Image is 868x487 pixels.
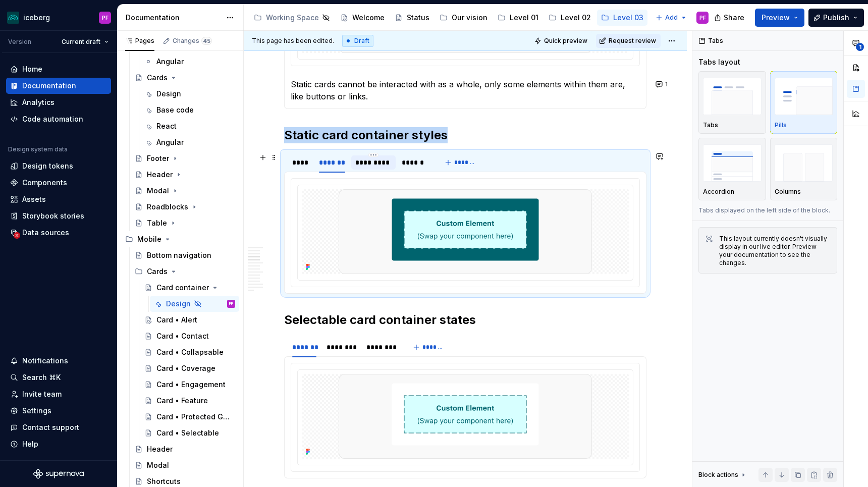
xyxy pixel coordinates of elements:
div: PF [699,14,706,22]
div: Card • Contact [156,331,209,341]
div: Help [22,439,38,449]
div: Documentation [22,81,76,91]
button: placeholderAccordion [698,138,766,200]
a: Card • Engagement [140,376,239,393]
button: icebergPF [2,7,115,28]
div: Analytics [22,97,55,107]
img: placeholder [775,78,833,115]
div: Card • Feature [156,396,208,406]
a: Header [131,167,239,183]
div: Angular [156,57,184,67]
div: Header [147,170,173,180]
a: Cards [131,70,239,86]
div: Pages [125,37,154,45]
div: Contact support [22,422,79,432]
a: UX patterns [649,10,711,26]
a: Status [391,10,433,26]
div: Tabs layout [698,57,740,67]
a: Data sources [6,225,111,241]
a: Level 03 [597,10,647,26]
div: Base code [156,105,194,115]
div: Documentation [126,13,221,23]
div: Card • Alert [156,315,197,325]
div: Design tokens [22,161,73,171]
button: Notifications [6,353,111,369]
p: Static cards cannot be interacted with as a whole, only some elements within them are, like butto... [291,78,640,102]
div: iceberg [23,13,50,23]
div: Working Space [266,13,319,23]
img: placeholder [703,78,762,115]
a: Angular [140,134,239,150]
div: This layout currently doesn't visually display in our live editor. Preview your documentation to ... [719,235,831,267]
div: Home [22,64,42,74]
a: Components [6,175,111,191]
div: Cards [131,263,239,280]
div: Search ⌘K [22,372,61,383]
div: Storybook stories [22,211,84,221]
img: 418c6d47-6da6-4103-8b13-b5999f8989a1.png [7,12,19,24]
button: placeholderTabs [698,71,766,134]
a: Modal [131,457,239,473]
p: Pills [775,121,787,129]
div: Card • Engagement [156,380,226,390]
button: 1 [653,77,672,91]
div: Level 02 [561,13,591,23]
p: Tabs [703,121,718,129]
div: Card • Protected Good [156,412,233,422]
p: Accordion [703,188,734,196]
div: PF [102,14,108,22]
a: Settings [6,403,111,419]
div: Design [166,299,191,309]
a: Card • Contact [140,328,239,344]
a: Home [6,61,111,77]
a: Card • Protected Good [140,409,239,425]
img: placeholder [775,144,833,181]
h2: Selectable card container states [284,312,646,328]
button: placeholderColumns [770,138,838,200]
button: Publish [808,9,864,27]
a: Design tokens [6,158,111,174]
button: Search ⌘K [6,369,111,386]
button: Help [6,436,111,452]
div: Header [147,444,173,454]
a: Level 01 [494,10,542,26]
a: Modal [131,183,239,199]
a: Angular [140,53,239,70]
button: Current draft [57,35,113,49]
span: 1 [665,80,668,88]
a: Card • Selectable [140,425,239,441]
button: Request review [596,34,661,48]
a: Footer [131,150,239,167]
div: Modal [147,186,169,196]
span: Quick preview [544,37,587,45]
p: Columns [775,188,801,196]
div: Components [22,178,67,188]
div: Version [8,38,31,46]
a: Roadblocks [131,199,239,215]
div: Notifications [22,356,68,366]
div: Level 03 [613,13,643,23]
div: Roadblocks [147,202,188,212]
div: Welcome [352,13,385,23]
a: Header [131,441,239,457]
div: Bottom navigation [147,250,211,260]
span: Add [665,14,678,22]
button: Quick preview [531,34,592,48]
span: Share [724,13,744,23]
div: Angular [156,137,184,147]
a: Welcome [336,10,389,26]
a: Assets [6,191,111,207]
div: Footer [147,153,169,164]
div: Card • Coverage [156,363,215,373]
div: Our vision [452,13,487,23]
a: Bottom navigation [131,247,239,263]
a: Storybook stories [6,208,111,224]
span: Preview [762,13,790,23]
p: Tabs displayed on the left side of the block. [698,206,837,214]
button: Add [653,11,690,25]
a: DesignPF [150,296,239,312]
a: Table [131,215,239,231]
a: Card • Feature [140,393,239,409]
a: Card • Coverage [140,360,239,376]
div: Cards [147,73,168,83]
